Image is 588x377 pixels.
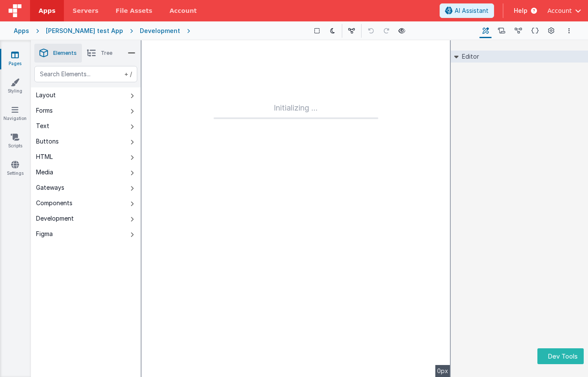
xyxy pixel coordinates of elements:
button: Figma [31,226,141,242]
div: Apps [14,27,29,35]
button: Dev Tools [537,348,584,364]
button: Account [547,6,581,15]
span: Account [547,6,572,15]
span: Help [514,6,528,15]
span: File Assets [116,6,153,15]
button: Layout [31,87,141,103]
h2: Editor [458,51,479,63]
button: Media [31,165,141,180]
button: HTML [31,149,141,165]
button: Buttons [31,134,141,149]
div: Media [36,168,53,177]
pane: --> [142,40,450,377]
div: Development [140,27,180,35]
button: Development [31,211,141,226]
span: Elements [53,50,77,57]
div: Development [36,214,74,223]
div: 0px [435,365,450,377]
div: Initializing ... [214,102,378,119]
div: Layout [36,91,56,99]
span: Tree [101,50,112,57]
div: Buttons [36,137,59,146]
button: AI Assistant [440,3,494,18]
div: Gateways [36,183,64,192]
button: Gateways [31,180,141,195]
span: Apps [39,6,55,15]
div: Forms [36,106,53,115]
div: Text [36,122,49,130]
div: HTML [36,153,53,161]
button: Forms [31,103,141,118]
input: Search Elements... [34,66,137,82]
button: Text [31,118,141,134]
span: + / [123,66,132,82]
button: Options [564,26,574,36]
div: Figma [36,230,53,238]
span: Servers [72,6,98,15]
span: AI Assistant [455,6,488,15]
div: Components [36,199,72,207]
button: Components [31,195,141,211]
div: [PERSON_NAME] test App [46,27,123,35]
